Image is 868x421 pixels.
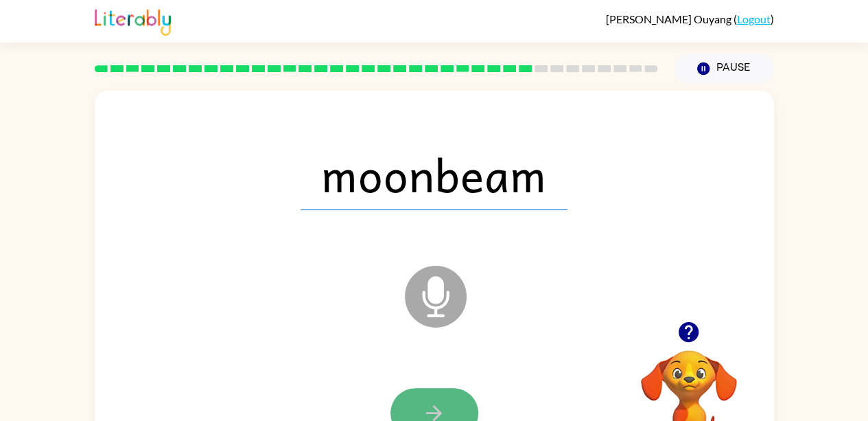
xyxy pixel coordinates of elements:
[737,12,771,25] a: Logout
[675,53,774,84] button: Pause
[606,12,734,25] span: [PERSON_NAME] Ouyang
[95,5,171,36] img: Literably
[606,12,774,25] div: ( )
[301,139,567,210] span: moonbeam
